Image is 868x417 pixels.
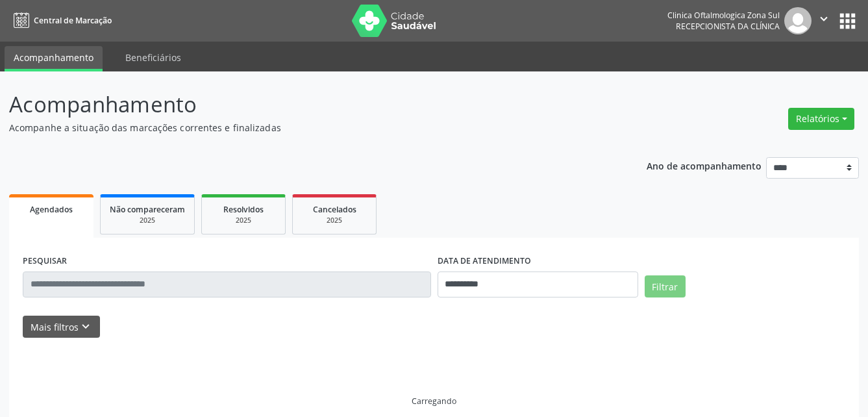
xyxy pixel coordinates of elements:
[9,121,604,134] p: Acompanhe a situação das marcações correntes e finalizadas
[788,108,854,130] button: Relatórios
[34,15,112,26] span: Central de Marcação
[110,216,185,225] div: 2025
[836,10,859,32] button: apps
[5,46,103,71] a: Acompanhamento
[302,216,367,225] div: 2025
[9,88,604,121] p: Acompanhamento
[110,204,185,215] span: Não compareceram
[30,204,73,215] span: Agendados
[223,204,264,215] span: Resolvidos
[812,7,836,34] button: 
[79,320,93,334] i: keyboard_arrow_down
[313,204,356,215] span: Cancelados
[23,316,100,338] button: Mais filtroskeyboard_arrow_down
[23,251,67,272] label: PESQUISAR
[667,10,780,21] div: Clinica Oftalmologica Zona Sul
[211,216,276,225] div: 2025
[438,251,531,272] label: DATA DE ATENDIMENTO
[784,7,812,34] img: img
[116,46,190,69] a: Beneficiários
[676,21,780,32] span: Recepcionista da clínica
[645,275,686,297] button: Filtrar
[9,10,112,31] a: Central de Marcação
[647,157,762,173] p: Ano de acompanhamento
[817,12,831,26] i: 
[412,396,456,407] div: Carregando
